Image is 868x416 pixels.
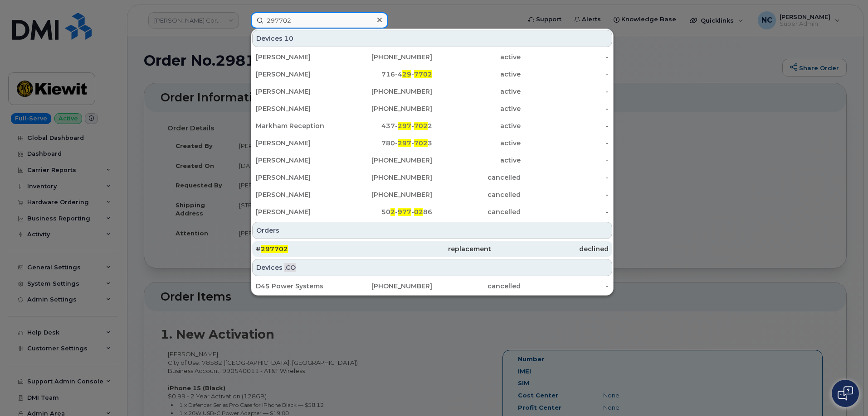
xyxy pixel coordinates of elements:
[432,70,521,79] div: active
[344,139,433,148] div: 780- - 3
[398,139,411,147] span: 297
[432,53,521,62] div: active
[521,121,609,130] div: -
[256,121,344,130] div: Markham Reception
[398,208,411,216] span: 977
[252,152,612,168] a: [PERSON_NAME][PHONE_NUMBER]active-
[432,121,521,130] div: active
[252,66,612,82] a: [PERSON_NAME]716-429-7702active-
[344,282,433,291] div: [PHONE_NUMBER]
[256,244,373,253] div: #
[256,156,344,165] div: [PERSON_NAME]
[398,122,411,130] span: 297
[256,173,344,182] div: [PERSON_NAME]
[414,70,432,78] span: 7702
[252,169,612,186] a: [PERSON_NAME][PHONE_NUMBER]cancelled-
[256,282,344,291] div: D45 Power Systems
[521,190,609,199] div: -
[252,204,612,220] a: [PERSON_NAME]502-977-0286cancelled-
[256,87,344,96] div: [PERSON_NAME]
[344,53,433,62] div: [PHONE_NUMBER]
[344,207,433,216] div: 50 - - 86
[344,87,433,96] div: [PHONE_NUMBER]
[256,207,344,216] div: [PERSON_NAME]
[284,34,293,43] span: 10
[432,104,521,113] div: active
[414,208,423,216] span: 02
[414,139,428,147] span: 702
[414,122,428,130] span: 702
[252,259,612,276] div: Devices
[344,156,433,165] div: [PHONE_NUMBER]
[344,190,433,199] div: [PHONE_NUMBER]
[521,207,609,216] div: -
[252,241,612,257] a: #297702replacementdeclined
[521,70,609,79] div: -
[521,104,609,113] div: -
[256,190,344,199] div: [PERSON_NAME]
[521,173,609,182] div: -
[521,139,609,148] div: -
[521,53,609,62] div: -
[432,190,521,199] div: cancelled
[344,104,433,113] div: [PHONE_NUMBER]
[521,156,609,165] div: -
[252,49,612,65] a: [PERSON_NAME][PHONE_NUMBER]active-
[256,53,344,62] div: [PERSON_NAME]
[432,282,521,291] div: cancelled
[256,139,344,148] div: [PERSON_NAME]
[432,139,521,148] div: active
[252,222,612,239] div: Orders
[252,100,612,117] a: [PERSON_NAME][PHONE_NUMBER]active-
[402,70,411,78] span: 29
[252,118,612,134] a: Markham Reception437-297-7022active-
[521,282,609,291] div: -
[252,83,612,100] a: [PERSON_NAME][PHONE_NUMBER]active-
[256,104,344,113] div: [PERSON_NAME]
[261,245,288,253] span: 297702
[373,244,491,253] div: replacement
[344,70,433,79] div: 716-4 -
[390,208,395,216] span: 2
[256,70,344,79] div: [PERSON_NAME]
[344,173,433,182] div: [PHONE_NUMBER]
[432,156,521,165] div: active
[252,135,612,151] a: [PERSON_NAME]780-297-7023active-
[432,87,521,96] div: active
[252,278,612,294] a: D45 Power Systems[PHONE_NUMBER]cancelled-
[252,186,612,203] a: [PERSON_NAME][PHONE_NUMBER]cancelled-
[344,121,433,130] div: 437- - 2
[838,386,853,401] img: Open chat
[252,30,612,47] div: Devices
[491,244,609,253] div: declined
[521,87,609,96] div: -
[284,263,296,272] span: .CO
[432,173,521,182] div: cancelled
[432,207,521,216] div: cancelled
